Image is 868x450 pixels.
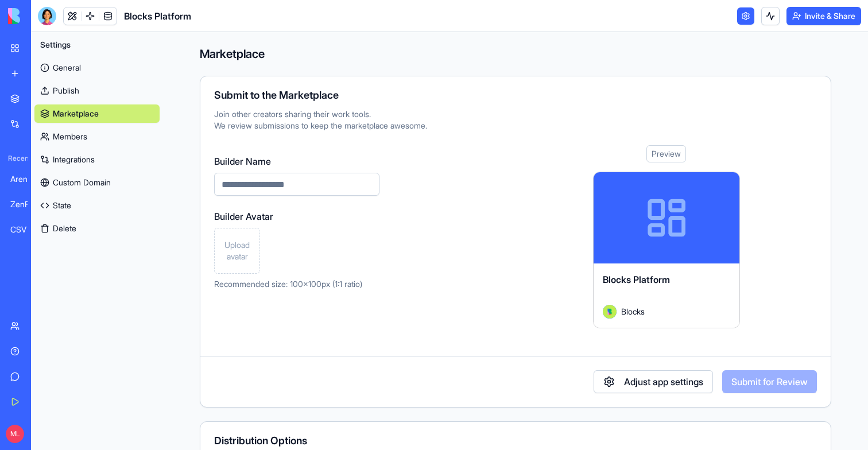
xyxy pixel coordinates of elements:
img: logo [8,8,79,24]
div: ArenaX [10,173,42,185]
span: Blocks Platform [603,274,670,285]
div: Distribution Options [214,436,817,446]
p: Recommended size: 100x100px (1:1 ratio) [214,278,379,290]
a: Marketplace [34,104,160,123]
a: CSV Response Consolidator [3,218,49,241]
button: Delete [34,219,160,238]
h4: Marketplace [200,46,831,62]
span: ML [6,425,24,443]
span: Settings [40,39,71,51]
button: Adjust app settings [594,370,713,393]
span: Blocks [621,305,645,317]
a: Members [34,127,160,146]
div: ZenFlow [10,199,42,210]
a: Blocks PlatformAvatarBlocks [593,172,740,328]
div: Preview [646,145,686,162]
a: General [34,59,160,77]
span: Upload avatar [219,239,255,262]
div: Submit to the Marketplace [214,90,817,100]
span: Recent [3,154,28,163]
img: Avatar [603,305,617,319]
span: Blocks Platform [124,9,191,23]
button: Settings [34,36,160,54]
a: Integrations [34,150,160,169]
button: Invite & Share [786,7,861,25]
div: Join other creators sharing their work tools. We review submissions to keep the marketplace awesome. [214,108,817,131]
a: Publish [34,82,160,100]
div: CSV Response Consolidator [10,224,42,235]
a: ZenFlow [3,193,49,216]
a: ArenaX [3,168,49,191]
a: Custom Domain [34,173,160,192]
a: State [34,196,160,215]
div: Upload avatar [214,228,260,274]
label: Builder Avatar [214,210,379,223]
label: Builder Name [214,154,379,168]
